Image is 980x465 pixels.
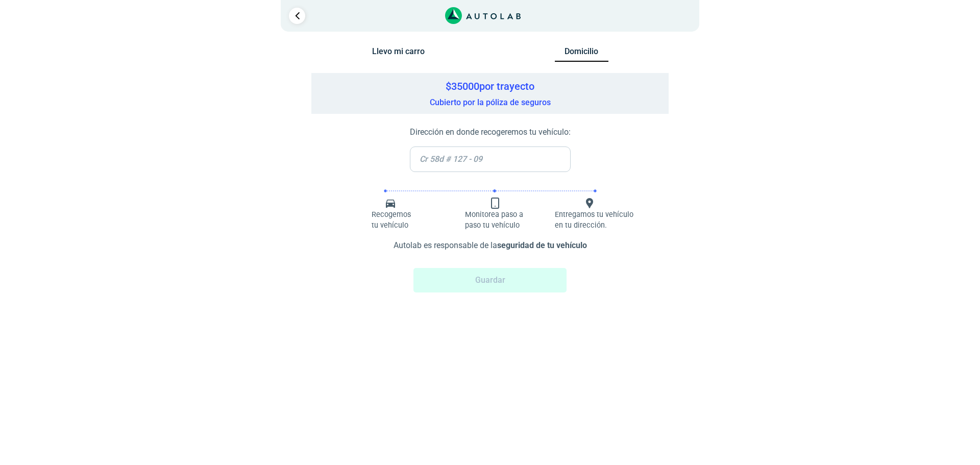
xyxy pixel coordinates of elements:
[555,46,608,62] button: Domicilio
[445,10,521,20] a: Link al sitio de autolab
[413,268,567,292] button: Guardar
[465,209,531,231] p: Monitorea paso a paso tu vehículo
[555,209,636,231] p: Entregamos tu vehículo en tu dirección.
[289,8,305,24] a: Ir al paso anterior
[410,146,571,172] input: Cr 58d # 127 - 09
[316,80,664,92] h5: $ 35000 por trayecto
[372,209,413,231] p: Recogemos tu vehículo
[311,73,669,114] div: Cubierto por la póliza de seguros
[372,46,425,61] button: Llevo mi carro
[410,126,571,138] p: Dirección en donde recogeremos tu vehículo:
[497,240,587,250] strong: seguridad de tu vehículo
[332,231,648,256] div: Autolab es responsable de la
